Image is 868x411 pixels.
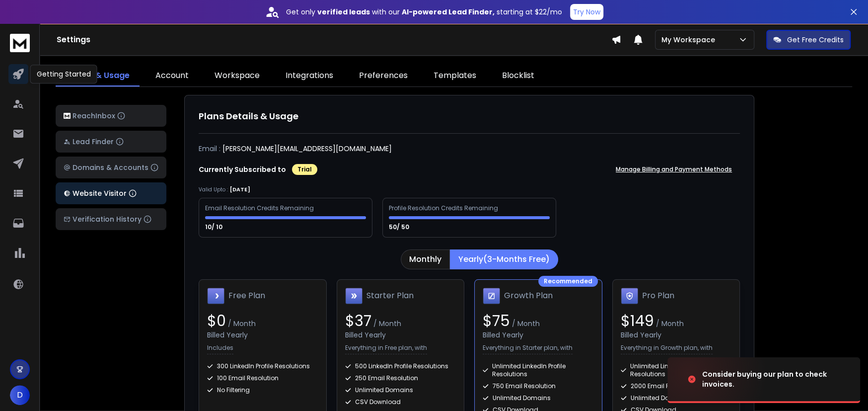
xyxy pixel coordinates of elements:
button: Manage Billing and Payment Methods [608,160,740,179]
div: No Filtering [207,386,318,394]
p: Currently Subscribed to [199,164,286,174]
h1: Settings [57,34,611,46]
div: Hi [PERSON_NAME],I have never used the platform as yet. I have used another system before.Reachin... [36,106,191,323]
button: Monthly [401,249,450,269]
p: Everything in Starter plan, with [483,344,573,354]
button: Gif picker [31,326,39,333]
button: D [10,385,30,405]
div: Unlimited LinkedIn Profile Resolutions [621,362,732,378]
div: David says… [8,106,191,335]
div: Billed Yearly [207,330,318,340]
button: ReachInbox [56,105,166,127]
button: Yearly(3-Months Free) [450,249,558,269]
p: 50/ 50 [389,223,411,231]
p: Valid Upto : [199,186,228,193]
div: [PERSON_NAME] • 48m ago [16,90,100,96]
button: Domains & Accounts [56,157,166,178]
a: Workspace [205,66,270,86]
img: Free Plan icon [207,288,224,305]
p: Includes [207,344,233,354]
div: Profile Resolution Credits Remaining [389,204,500,212]
p: Everything in Growth plan, with [621,344,713,354]
img: Growth Plan icon [483,288,500,305]
textarea: Message… [8,305,190,322]
button: Upload attachment [47,326,55,333]
span: / Month [510,319,540,329]
button: go back [6,4,25,23]
h1: Pro Plan [642,290,674,302]
div: Getting Started [30,65,97,83]
a: Templates [424,66,486,86]
p: [DATE] [230,185,250,194]
div: 750 Email Resolution [483,382,594,390]
p: Email : [199,144,220,154]
span: $ 149 [621,310,654,331]
div: Email Resolution Credits Remaining [205,204,315,212]
p: Everything in Free plan, with [345,344,427,354]
h1: Growth Plan [504,290,553,302]
div: 100 Email Resolution [207,374,318,382]
div: Recommended [538,276,598,287]
a: Integrations [276,66,343,86]
h1: Free Plan [228,290,265,302]
div: Raj says… [8,18,191,107]
div: 250 Email Resolution [345,374,456,382]
div: Unlimited Domains [621,394,732,402]
div: Billed Yearly [483,330,594,340]
p: Get Free Credits [787,35,844,45]
a: Blocklist [492,66,544,86]
button: Verification History [56,208,166,230]
div: Billed Yearly [621,330,732,340]
div: Billed Yearly [345,330,456,340]
img: Profile image for Raj [28,5,44,21]
button: Lead Finder [56,131,166,153]
div: Trial [292,164,317,175]
p: 10/ 10 [205,223,224,231]
strong: verified leads [317,7,370,17]
h1: [PERSON_NAME] [48,5,113,12]
button: Home [155,4,174,23]
span: / Month [371,319,401,329]
strong: AI-powered Lead Finder, [402,7,495,17]
img: Pro Plan icon [621,288,638,305]
div: I have never used the platform as yet. I have used another system before. [44,127,183,147]
div: Hi [PERSON_NAME], [44,112,183,122]
button: Try Now [570,4,603,20]
div: Unlimited LinkedIn Profile Resolutions [483,362,594,378]
img: image [667,352,767,406]
span: $ 0 [207,310,226,331]
div: Consider buying our plan to check invoices. [702,369,848,389]
span: $ 37 [345,310,371,331]
span: $ 75 [483,310,510,331]
p: Active 30m ago [48,12,99,22]
div: 500 LinkedIn Profile Resolutions [345,362,456,370]
b: [PERSON_NAME] [44,211,108,219]
span: / Month [226,319,256,329]
img: logo [10,34,30,52]
div: Unlimited Domains [483,394,594,402]
p: My Workspace [661,35,719,45]
div: Hi [PERSON_NAME],Surely, we can do that. Could you please share a bit about your requirements and... [8,18,163,89]
div: 300 LinkedIn Profile Resolutions [207,362,318,370]
button: Website Visitor [56,182,166,204]
a: Preferences [349,66,418,86]
a: Account [145,66,199,86]
p: Get only with our starting at $22/mo [286,7,562,17]
div: 2000 Email Resolution [621,382,732,390]
img: logo [64,113,71,119]
button: Emoji picker [15,326,23,333]
p: [PERSON_NAME][EMAIL_ADDRESS][DOMAIN_NAME] [222,144,392,154]
p: Manage Billing and Payment Methods [616,165,732,173]
div: CSV Download [345,398,456,406]
button: Send a message… [170,322,186,337]
div: Unlimited Domains [345,386,456,394]
img: Starter Plan icon [345,288,362,305]
p: Try Now [573,7,600,17]
span: / Month [654,319,684,329]
div: Reachinbox has so many features, I want to make the most of them. [44,152,183,181]
div: Hi [PERSON_NAME], Surely, we can do that. Could you please share a bit about your requirements an... [16,24,155,83]
h1: Plans Details & Usage [199,109,740,123]
a: Billings & Usage [56,66,140,86]
button: Get Free Credits [766,30,851,50]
